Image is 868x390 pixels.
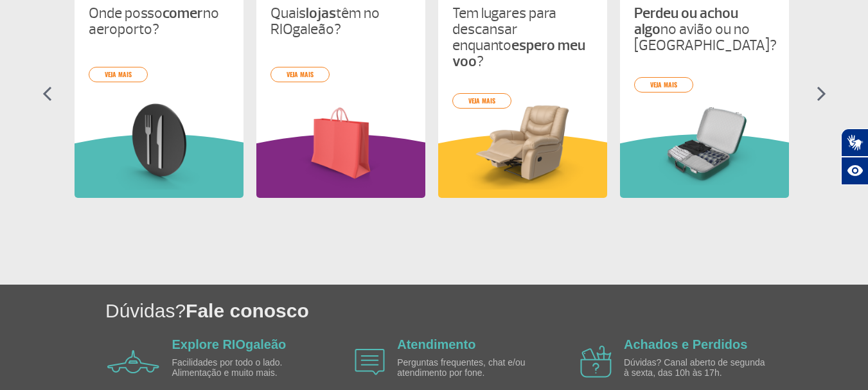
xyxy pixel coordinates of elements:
[105,297,868,324] h1: Dúvidas?
[75,134,244,198] img: verdeInformacoesUteis.svg
[452,36,585,71] strong: espero meu voo
[624,337,747,351] a: Achados e Perdidos
[841,129,868,185] div: Plugin de acessibilidade da Hand Talk.
[89,5,229,37] p: Onde posso no aeroporto?
[397,337,475,351] a: Atendimento
[438,134,607,198] img: amareloInformacoesUteis.svg
[355,349,385,375] img: airplane icon
[270,98,411,190] img: card%20informa%C3%A7%C3%B5es%206.png
[270,5,411,37] p: Quais têm no RIOgaleão?
[452,93,511,109] a: veja mais
[452,5,593,69] p: Tem lugares para descansar enquanto ?
[107,350,159,373] img: airplane icon
[634,98,775,190] img: problema-bagagem.png
[270,67,330,82] a: veja mais
[620,134,789,198] img: verdeInformacoesUteis.svg
[397,358,545,378] p: Perguntas frequentes, chat e/ou atendimento por fone.
[634,77,693,93] a: veja mais
[817,86,826,102] img: seta-direita
[89,98,229,190] img: card%20informa%C3%A7%C3%B5es%208.png
[172,358,320,378] p: Facilidades por todo o lado. Alimentação e muito mais.
[256,134,425,198] img: roxoInformacoesUteis.svg
[42,86,52,102] img: seta-esquerda
[89,67,148,82] a: veja mais
[624,358,772,378] p: Dúvidas? Canal aberto de segunda à sexta, das 10h às 17h.
[452,98,593,190] img: card%20informa%C3%A7%C3%B5es%204.png
[172,337,287,351] a: Explore RIOgaleão
[841,129,868,157] button: Abrir tradutor de língua de sinais.
[634,5,775,53] p: no avião ou no [GEOGRAPHIC_DATA]?
[163,4,203,22] strong: comer
[186,300,309,321] span: Fale conosco
[634,4,738,39] strong: Perdeu ou achou algo
[841,157,868,185] button: Abrir recursos assistivos.
[306,4,336,22] strong: lojas
[580,346,612,378] img: airplane icon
